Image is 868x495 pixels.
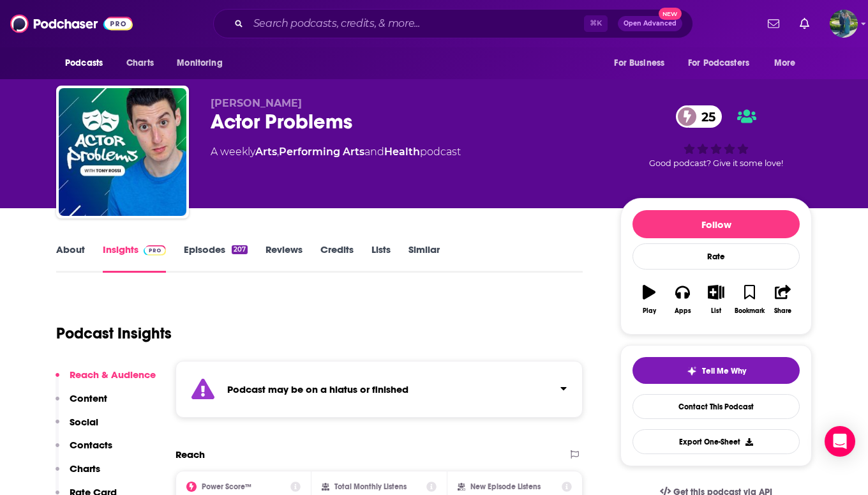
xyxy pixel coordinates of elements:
a: InsightsPodchaser Pro [103,243,166,273]
a: Similar [408,243,440,273]
img: Podchaser - Follow, Share and Rate Podcasts [10,11,133,36]
strong: Podcast may be on a hiatus or finished [227,383,408,395]
h2: New Episode Listens [470,482,541,491]
a: Credits [320,243,354,273]
h2: Reach [176,448,205,461]
span: Good podcast? Give it some love! [649,158,783,168]
span: Podcasts [65,54,103,72]
button: Content [56,392,107,416]
section: Click to expand status details [176,361,583,418]
span: ⌘ K [584,15,608,32]
button: open menu [765,51,812,75]
button: Play [632,277,666,323]
img: Actor Problems [59,88,186,216]
button: Social [56,416,98,439]
p: Contacts [70,439,112,451]
a: 25 [676,105,722,128]
img: User Profile [830,10,858,38]
div: Apps [675,307,691,315]
a: Reviews [266,243,303,273]
a: Performing Arts [279,146,364,158]
div: Open Intercom Messenger [825,426,855,457]
div: Play [643,307,656,315]
button: Share [767,277,800,323]
button: Charts [56,462,100,486]
button: Contacts [56,439,112,462]
button: Reach & Audience [56,369,156,392]
button: Open AdvancedNew [618,16,682,31]
a: Show notifications dropdown [763,13,784,34]
span: Tell Me Why [702,366,746,376]
div: Bookmark [735,307,765,315]
button: List [700,277,733,323]
span: New [659,8,682,20]
button: Show profile menu [830,10,858,38]
button: open menu [56,51,119,75]
div: Rate [632,243,800,270]
h2: Total Monthly Listens [334,482,407,491]
span: , [277,146,279,158]
span: [PERSON_NAME] [211,97,302,109]
a: Episodes207 [184,243,248,273]
div: Search podcasts, credits, & more... [213,9,693,38]
a: Show notifications dropdown [795,13,814,34]
span: and [364,146,384,158]
div: 25Good podcast? Give it some love! [620,97,812,176]
div: Share [774,307,791,315]
a: Health [384,146,420,158]
img: Podchaser Pro [144,245,166,255]
div: 207 [232,245,248,254]
img: tell me why sparkle [687,366,697,376]
div: List [711,307,721,315]
a: Lists [371,243,391,273]
p: Content [70,392,107,404]
button: open menu [680,51,768,75]
span: Open Advanced [624,20,677,27]
p: Reach & Audience [70,369,156,381]
span: Charts [126,54,154,72]
div: A weekly podcast [211,144,461,160]
span: Monitoring [177,54,222,72]
button: Follow [632,210,800,238]
a: Arts [255,146,277,158]
span: For Business [614,54,664,72]
span: For Podcasters [688,54,749,72]
span: 25 [689,105,722,128]
p: Charts [70,462,100,475]
a: About [56,243,85,273]
input: Search podcasts, credits, & more... [248,13,584,34]
a: Contact This Podcast [632,394,800,419]
h2: Power Score™ [202,482,251,491]
p: Social [70,416,98,428]
h1: Podcast Insights [56,324,172,343]
button: Export One-Sheet [632,429,800,454]
button: Bookmark [733,277,766,323]
button: open menu [605,51,680,75]
span: More [774,54,796,72]
button: open menu [168,51,239,75]
button: tell me why sparkleTell Me Why [632,357,800,384]
a: Charts [118,51,161,75]
span: Logged in as MegBeccari [830,10,858,38]
button: Apps [666,277,699,323]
